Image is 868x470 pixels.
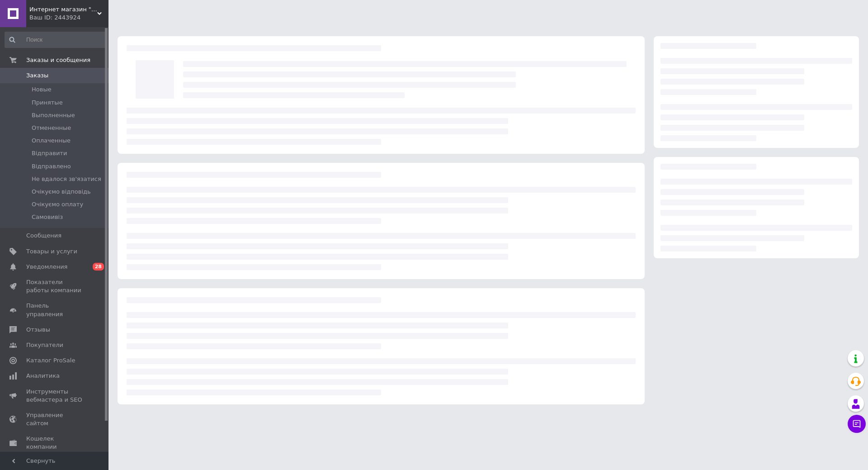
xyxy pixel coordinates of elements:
span: Управление сайтом [26,411,84,427]
button: Чат с покупателем [848,415,866,433]
span: 28 [93,263,104,271]
span: Не вдалося зв'язатися [32,175,101,183]
span: Отмененные [32,124,71,132]
span: Очікуємо оплату [32,200,83,209]
span: Интернет магазин "ЗаКупон" [29,5,97,14]
span: Покупатели [26,341,63,349]
span: Уведомления [26,263,67,271]
span: Отзывы [26,326,50,334]
span: Заказы [26,71,48,80]
span: Оплаченные [32,137,71,145]
span: Заказы и сообщения [26,56,90,64]
span: Відправити [32,149,67,157]
span: Принятые [32,99,63,107]
span: Каталог ProSale [26,356,75,365]
span: Товары и услуги [26,247,77,256]
span: Инструменты вебмастера и SEO [26,388,84,404]
div: Ваш ID: 2443924 [29,14,108,22]
span: Кошелек компании [26,435,84,451]
span: Самовивіз [32,213,63,221]
span: Очікуємо відповідь [32,188,91,196]
span: Аналитика [26,372,60,380]
input: Поиск [5,32,107,48]
span: Новые [32,85,52,94]
span: Панель управления [26,302,84,318]
span: Відправлено [32,162,71,171]
span: Выполненные [32,111,75,119]
span: Показатели работы компании [26,278,84,294]
span: Сообщения [26,232,61,240]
